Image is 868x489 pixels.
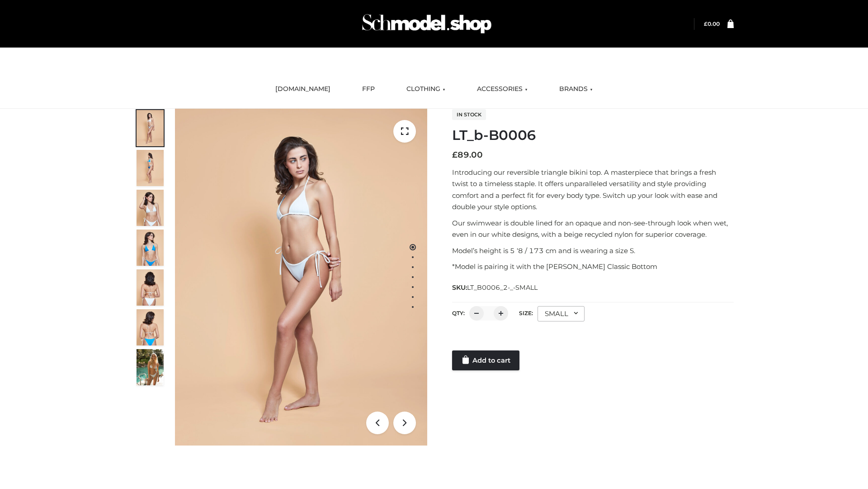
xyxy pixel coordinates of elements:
[137,349,164,385] img: Arieltop_CloudNine_AzureSky2.jpg
[452,245,734,257] p: Model’s height is 5 ‘8 / 173 cm and is wearing a size S.
[470,79,534,99] a: ACCESSORIES
[452,310,465,316] label: QTY:
[175,109,427,446] img: ArielClassicBikiniTop_CloudNine_AzureSky_OW114ECO_1
[452,167,734,213] p: Introducing our reversible triangle bikini top. A masterpiece that brings a fresh twist to a time...
[137,150,164,186] img: ArielClassicBikiniTop_CloudNine_AzureSky_OW114ECO_2-scaled.jpg
[452,127,734,144] h1: LT_b-B0006
[552,79,599,99] a: BRANDS
[704,20,720,27] a: £0.00
[269,79,337,99] a: [DOMAIN_NAME]
[704,20,720,27] bdi: 0.00
[452,350,519,370] a: Add to cart
[538,306,585,321] div: SMALL
[452,217,734,240] p: Our swimwear is double lined for an opaque and non-see-through look when wet, even in our white d...
[137,190,164,226] img: ArielClassicBikiniTop_CloudNine_AzureSky_OW114ECO_3-scaled.jpg
[519,310,533,316] label: Size:
[137,110,164,146] img: ArielClassicBikiniTop_CloudNine_AzureSky_OW114ECO_1-scaled.jpg
[452,150,458,160] span: £
[452,282,538,293] span: SKU:
[704,20,708,27] span: £
[137,309,164,345] img: ArielClassicBikiniTop_CloudNine_AzureSky_OW114ECO_8-scaled.jpg
[467,283,538,292] span: LT_B0006_2-_-SMALL
[452,261,734,273] p: *Model is pairing it with the [PERSON_NAME] Classic Bottom
[400,79,452,99] a: CLOTHING
[355,79,382,99] a: FFP
[359,6,495,42] img: Schmodel Admin 964
[137,269,164,306] img: ArielClassicBikiniTop_CloudNine_AzureSky_OW114ECO_7-scaled.jpg
[137,230,164,266] img: ArielClassicBikiniTop_CloudNine_AzureSky_OW114ECO_4-scaled.jpg
[452,109,486,120] span: In stock
[452,150,483,160] bdi: 89.00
